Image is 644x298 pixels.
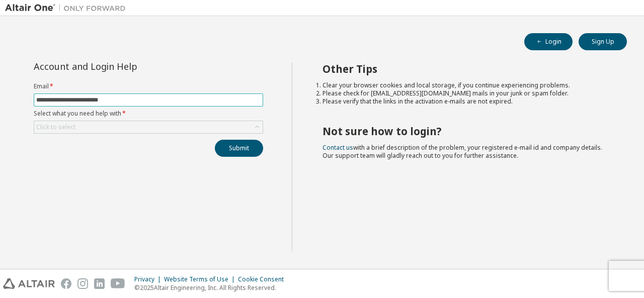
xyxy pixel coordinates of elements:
[61,278,71,289] img: facebook.svg
[164,275,238,283] div: Website Terms of Use
[579,33,627,50] button: Sign Up
[323,143,602,160] span: with a brief description of the problem, your registered e-mail id and company details. Our suppo...
[34,110,263,118] label: Select what you need help with
[323,97,609,106] li: Please verify that the links in the activation e-mails are not expired.
[134,283,290,292] p: © 2025 Altair Engineering, Inc. All Rights Reserved.
[111,278,125,289] img: youtube.svg
[34,121,263,133] div: Click to select
[323,62,609,75] h2: Other Tips
[3,278,55,289] img: altair_logo.svg
[323,89,609,97] li: Please check for [EMAIL_ADDRESS][DOMAIN_NAME] mails in your junk or spam folder.
[34,62,217,70] div: Account and Login Help
[34,82,263,90] label: Email
[238,275,290,283] div: Cookie Consent
[36,123,75,131] div: Click to select
[323,125,609,138] h2: Not sure how to login?
[77,278,88,289] img: instagram.svg
[323,143,353,152] a: Contact us
[524,33,573,50] button: Login
[94,278,105,289] img: linkedin.svg
[5,3,131,13] img: Altair One
[323,81,609,89] li: Clear your browser cookies and local storage, if you continue experiencing problems.
[215,140,263,157] button: Submit
[134,275,164,283] div: Privacy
